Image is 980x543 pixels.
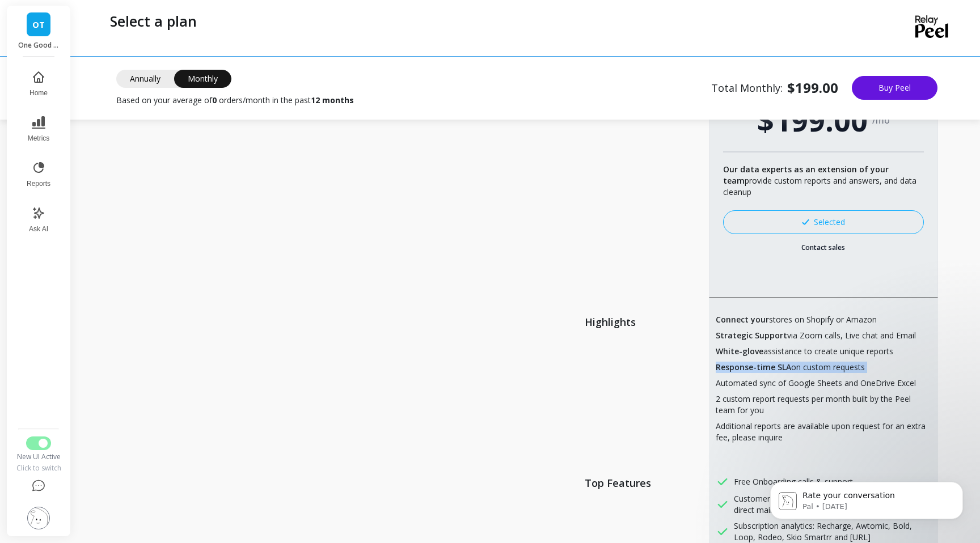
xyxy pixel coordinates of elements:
span: OT [32,18,45,31]
span: 2 custom report requests per month built by the Peel team for you [716,393,931,416]
span: Subscription analytics: Recharge, Awtomic, Bold, Loop, Rodeo, Skio Smartrr and [URL] [734,520,931,543]
button: Ask AI [20,200,57,240]
span: via Zoom calls, Live chat and Email [716,330,916,341]
img: svg+xml;base64,PHN2ZyB3aWR0aD0iMTMiIGhlaWdodD0iMTAiIHZpZXdCb3g9IjAgMCAxMyAxMCIgZmlsbD0ibm9uZSIgeG... [802,219,809,225]
img: profile picture [27,507,50,529]
span: /mo [872,114,890,126]
span: assistance to create unique reports [716,346,893,357]
span: Additional reports are available upon request for an extra fee, please inquire [716,421,931,443]
button: Reports [20,154,57,195]
span: Ask AI [29,224,48,234]
b: 12 months [311,95,354,105]
button: Buy Peel [852,76,937,100]
b: 0 [212,95,217,105]
b: $199.00 [787,79,838,97]
span: on custom requests [716,362,865,373]
button: Switch to Legacy UI [26,436,51,450]
span: Total Monthly: [711,79,838,97]
span: $199.00 [757,98,868,142]
span: Automated sync of Google Sheets and OneDrive Excel [716,377,916,389]
span: Based on your average of orders/month in the past [116,95,354,106]
span: Metrics [28,134,50,143]
span: provide custom reports and answers, and data cleanup [723,164,916,197]
b: Response-time SLA [716,362,791,372]
iframe: Intercom notifications message [753,458,980,537]
b: Strategic Support [716,330,787,341]
p: Select a plan [110,11,197,31]
span: Annually [116,70,174,88]
span: Free Onboarding calls & support [734,476,853,487]
span: Home [29,88,48,97]
span: stores on Shopify or Amazon [716,314,877,325]
span: Reports [27,179,50,188]
a: Contact sales [723,243,924,252]
div: Selected [802,217,845,228]
button: Help [15,473,62,500]
span: Customer Audiences that can be downloaded for direct mail [734,493,931,516]
b: Our data experts as an extension of your team [723,164,889,186]
p: One Good Thing [18,41,60,50]
button: Metrics [20,109,57,150]
span: Highlights [578,298,709,459]
b: Connect your [716,314,769,325]
button: Home [20,63,57,104]
div: Click to switch [15,464,62,473]
div: New UI Active [15,452,62,461]
b: White-glove [716,346,763,357]
span: Monthly [174,70,231,88]
button: Settings [15,500,62,536]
